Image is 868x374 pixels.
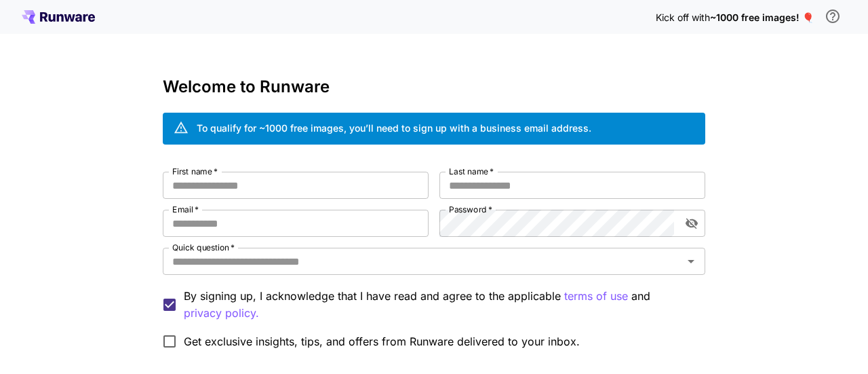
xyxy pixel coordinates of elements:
[184,288,694,322] p: By signing up, I acknowledge that I have read and agree to the applicable and
[449,166,494,177] label: Last name
[172,242,235,253] label: Quick question
[564,288,628,305] button: By signing up, I acknowledge that I have read and agree to the applicable and privacy policy.
[172,204,199,215] label: Email
[184,333,580,350] span: Get exclusive insights, tips, and offers from Runware delivered to your inbox.
[682,252,701,271] button: Open
[449,204,492,215] label: Password
[184,305,259,322] button: By signing up, I acknowledge that I have read and agree to the applicable terms of use and
[163,77,705,96] h3: Welcome to Runware
[172,166,218,177] label: First name
[564,288,628,305] p: terms of use
[819,3,846,30] button: In order to qualify for free credit, you need to sign up with a business email address and click ...
[656,12,710,23] span: Kick off with
[197,121,591,135] div: To qualify for ~1000 free images, you’ll need to sign up with a business email address.
[679,211,704,236] button: toggle password visibility
[184,305,259,322] p: privacy policy.
[710,12,814,23] span: ~1000 free images! 🎈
